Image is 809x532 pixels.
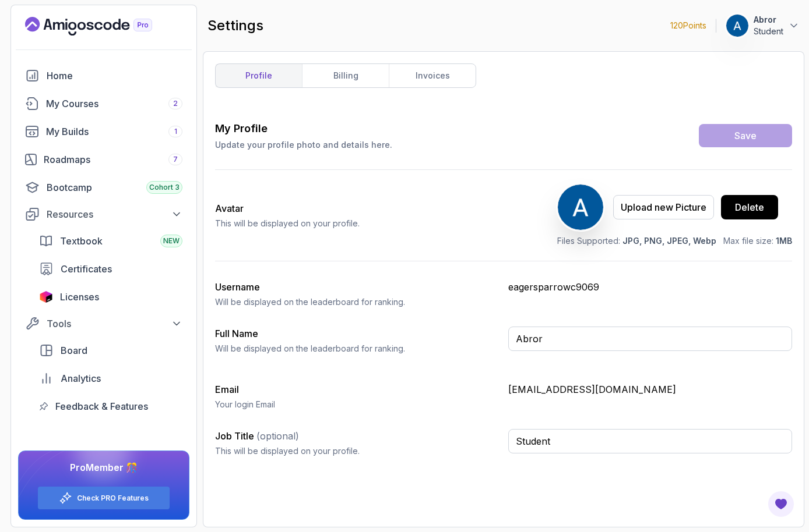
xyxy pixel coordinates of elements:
span: 7 [173,155,178,164]
h2: settings [207,16,263,35]
p: [EMAIL_ADDRESS][DOMAIN_NAME] [508,382,792,396]
button: Tools [18,313,189,334]
a: Check PRO Features [77,494,149,503]
p: Files Supported: Max file size: [557,235,792,247]
h3: My Profile [215,120,392,137]
div: My Courses [46,97,182,111]
div: Bootcamp [47,180,182,194]
p: Will be displayed on the leaderboard for ranking. [215,296,499,308]
a: invoices [389,64,476,87]
p: Your login Email [215,399,499,410]
p: Update your profile photo and details here. [215,139,392,151]
label: Job Title [215,430,299,442]
a: builds [18,120,189,143]
span: Certificates [61,262,112,276]
h3: Email [215,382,499,396]
a: courses [18,92,189,115]
a: Landing page [25,17,179,36]
a: feedback [32,395,189,418]
div: Save [734,129,757,143]
button: user profile imageAbrorStudent [726,14,800,37]
h2: Avatar [215,201,360,215]
button: Resources [18,204,189,225]
a: billing [302,64,389,87]
a: analytics [32,367,189,390]
p: Will be displayed on the leaderboard for ranking. [215,343,499,354]
label: Full Name [215,328,258,339]
input: Enter your job [508,429,792,453]
div: Roadmaps [44,152,182,166]
button: Save [699,124,792,147]
label: Username [215,281,260,293]
a: board [32,339,189,362]
p: 120 Points [670,20,706,31]
p: eagersparrowc9069 [508,280,792,294]
a: roadmaps [18,148,189,171]
div: Resources [47,207,182,221]
div: Tools [47,317,182,331]
a: licenses [32,285,189,308]
div: My Builds [46,125,182,139]
p: This will be displayed on your profile. [215,218,360,229]
p: Student [754,26,783,37]
span: JPG, PNG, JPEG, Webp [622,236,716,246]
div: Upload new Picture [621,200,706,214]
span: Analytics [61,371,101,385]
span: 1MB [776,236,792,246]
input: Enter your full name [508,327,792,351]
img: user profile image [726,15,748,37]
span: 2 [173,99,178,108]
a: bootcamp [18,176,189,199]
span: Cohort 3 [149,183,180,192]
a: textbook [32,229,189,253]
span: Board [61,343,87,357]
img: user profile image [558,185,603,230]
img: jetbrains icon [39,291,53,303]
button: Check PRO Features [37,486,170,510]
span: (optional) [256,430,299,442]
div: Delete [735,200,764,214]
p: This will be displayed on your profile. [215,445,499,457]
span: NEW [163,236,180,246]
span: Licenses [60,290,99,304]
a: profile [216,64,302,87]
p: Abror [754,14,783,26]
button: Delete [721,195,778,219]
span: Feedback & Features [55,399,148,413]
div: Home [47,69,182,83]
span: Textbook [60,234,103,248]
a: home [18,64,189,87]
button: Upload new Picture [613,195,714,219]
span: 1 [174,127,177,136]
a: certificates [32,257,189,281]
button: Open Feedback Button [767,490,795,518]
